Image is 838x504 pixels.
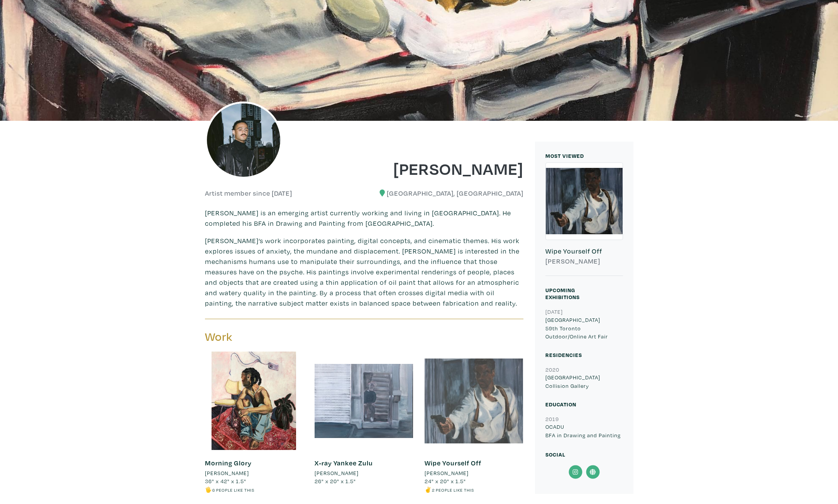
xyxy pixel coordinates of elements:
[205,330,359,344] h3: Work
[205,469,303,477] a: [PERSON_NAME]
[315,469,413,477] a: [PERSON_NAME]
[205,101,282,179] img: phpThumb.php
[425,477,466,485] span: 24" x 20" x 1.5"
[315,458,373,467] a: X-ray Yankee Zulu
[315,477,356,485] span: 26" x 20" x 1.5"
[205,208,523,228] p: [PERSON_NAME] is an emerging artist currently working and living in [GEOGRAPHIC_DATA]. He complet...
[545,373,623,390] p: [GEOGRAPHIC_DATA] Collision Gallery
[425,485,523,494] li: ✌️
[315,469,359,477] li: [PERSON_NAME]
[545,351,582,359] small: Residencies
[425,458,481,467] a: Wipe Yourself Off
[205,469,249,477] li: [PERSON_NAME]
[545,257,623,266] h6: [PERSON_NAME]
[425,469,469,477] li: [PERSON_NAME]
[205,485,303,494] li: 🖐️
[370,189,523,198] h6: [GEOGRAPHIC_DATA], [GEOGRAPHIC_DATA]
[545,451,565,458] small: Social
[545,247,623,255] h6: Wipe Yourself Off
[545,286,580,301] small: Upcoming Exhibitions
[545,308,563,315] small: [DATE]
[545,415,559,423] small: 2019
[432,487,474,493] small: 2 people like this
[212,487,254,493] small: 6 people like this
[205,189,292,198] h6: Artist member since [DATE]
[370,158,523,179] h1: [PERSON_NAME]
[545,316,623,341] p: [GEOGRAPHIC_DATA] 59th Toronto Outdoor/Online Art Fair
[205,477,246,485] span: 36" x 42" x 1.5"
[205,235,523,308] p: [PERSON_NAME]’s work incorporates painting, digital concepts, and cinematic themes. His work expl...
[545,162,623,276] a: Wipe Yourself Off [PERSON_NAME]
[545,423,623,439] p: OCADU BFA in Drawing and Painting
[545,152,584,159] small: MOST VIEWED
[205,458,252,467] a: Morning Glory
[545,366,559,373] small: 2020
[425,469,523,477] a: [PERSON_NAME]
[545,401,576,408] small: Education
